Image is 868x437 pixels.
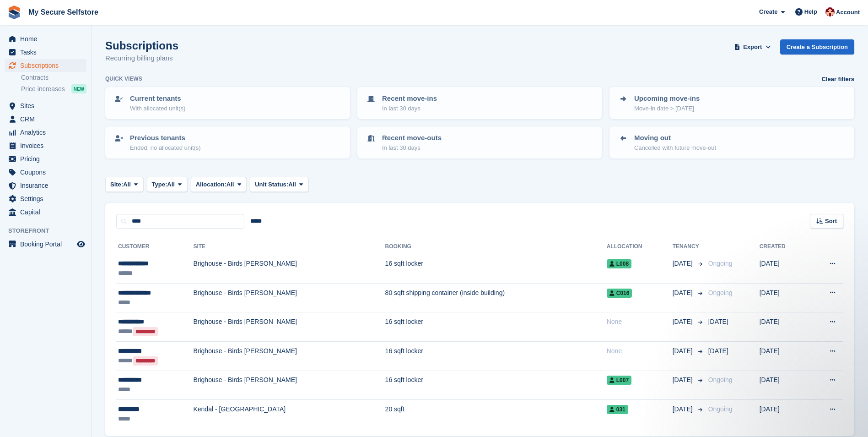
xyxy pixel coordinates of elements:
a: Moving out Cancelled with future move-out [610,127,853,158]
span: Insurance [20,179,75,192]
span: Settings [20,192,75,205]
p: Move-in date > [DATE] [634,104,700,113]
span: All [288,180,296,189]
a: menu [5,126,86,139]
div: None [607,346,673,356]
span: [DATE] [673,404,695,414]
img: stora-icon-8386f47178a22dfd0bd8f6a31ec36ba5ce8667c1dd55bd0f319d3a0aa187defe.svg [7,5,21,19]
td: 20 sqft [385,400,607,429]
td: [DATE] [760,283,808,312]
a: menu [5,59,86,72]
p: Ended, no allocated unit(s) [130,143,201,153]
a: Preview store [75,239,86,250]
span: Tasks [20,46,75,59]
span: Ongoing [708,260,733,267]
a: menu [5,99,86,112]
button: Site: All [105,177,143,192]
span: Sort [825,217,837,226]
td: 16 sqft locker [385,254,607,284]
span: All [167,180,175,189]
span: 031 [607,405,628,414]
button: Type: All [147,177,187,192]
span: Allocation: [196,180,226,189]
span: Help [804,7,817,16]
span: L008 [607,259,631,268]
span: Type: [152,180,167,189]
a: menu [5,238,86,251]
button: Unit Status: All [250,177,308,192]
td: Kendal - [GEOGRAPHIC_DATA] [193,400,385,429]
span: Home [20,33,75,45]
span: [DATE] [673,346,695,356]
a: menu [5,179,86,192]
td: 16 sqft locker [385,341,607,371]
span: [DATE] [673,288,695,298]
td: 16 sqft locker [385,371,607,400]
td: Brighouse - Birds [PERSON_NAME] [193,312,385,342]
a: menu [5,46,86,59]
span: CRM [20,113,75,126]
a: Previous tenants Ended, no allocated unit(s) [106,127,349,158]
span: Sites [20,99,75,112]
td: Brighouse - Birds [PERSON_NAME] [193,283,385,312]
th: Tenancy [673,240,705,254]
th: Allocation [607,240,673,254]
td: Brighouse - Birds [PERSON_NAME] [193,254,385,284]
span: Analytics [20,126,75,139]
span: C016 [607,289,632,298]
span: Account [836,8,860,17]
a: menu [5,153,86,165]
span: Site: [110,180,123,189]
a: menu [5,33,86,45]
p: In last 30 days [382,143,442,153]
p: Recent move-outs [382,133,442,143]
p: In last 30 days [382,104,437,113]
span: Invoices [20,139,75,152]
a: menu [5,113,86,126]
a: My Secure Selfstore [25,5,102,20]
th: Booking [385,240,607,254]
a: Create a Subscription [780,39,854,55]
h1: Subscriptions [105,39,178,52]
a: Price increases NEW [21,84,86,94]
span: L007 [607,376,631,385]
span: Price increases [21,85,65,93]
span: Ongoing [708,289,733,296]
div: None [607,317,673,327]
span: [DATE] [673,259,695,268]
p: Upcoming move-ins [634,93,700,104]
span: Storefront [8,226,91,235]
a: menu [5,206,86,218]
span: Coupons [20,166,75,179]
p: With allocated unit(s) [130,104,185,113]
span: Subscriptions [20,59,75,72]
div: NEW [71,84,86,93]
button: Allocation: All [191,177,247,192]
td: 80 sqft shipping container (inside building) [385,283,607,312]
span: Pricing [20,153,75,165]
td: Brighouse - Birds [PERSON_NAME] [193,341,385,371]
a: Recent move-outs In last 30 days [358,127,601,158]
a: menu [5,166,86,179]
span: Export [743,43,762,52]
a: Upcoming move-ins Move-in date > [DATE] [610,88,853,118]
th: Site [193,240,385,254]
img: Laura Oldroyd [825,7,835,16]
p: Previous tenants [130,133,201,143]
a: menu [5,139,86,152]
td: [DATE] [760,254,808,284]
span: Booking Portal [20,238,75,251]
a: Current tenants With allocated unit(s) [106,88,349,118]
span: [DATE] [673,375,695,385]
span: Create [759,7,777,16]
h6: Quick views [105,75,142,83]
a: Contracts [21,73,86,82]
th: Customer [116,240,193,254]
td: Brighouse - Birds [PERSON_NAME] [193,371,385,400]
button: Export [733,39,773,55]
span: [DATE] [673,317,695,327]
a: Recent move-ins In last 30 days [358,88,601,118]
p: Recurring billing plans [105,53,178,64]
p: Recent move-ins [382,93,437,104]
span: All [123,180,131,189]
